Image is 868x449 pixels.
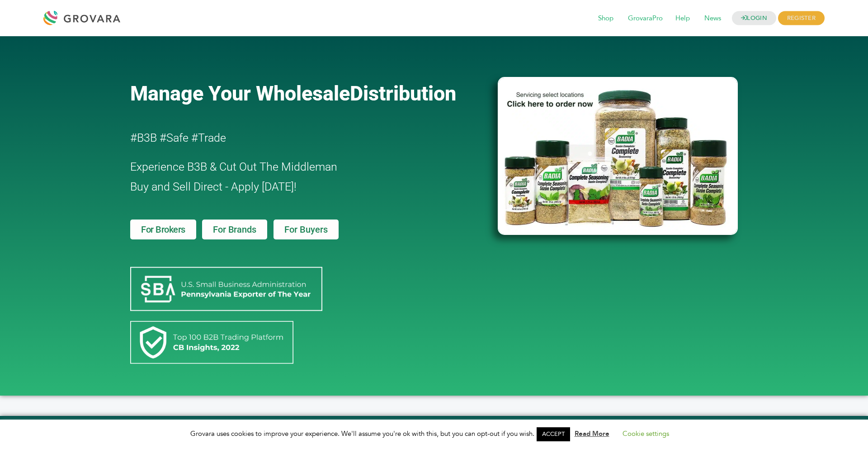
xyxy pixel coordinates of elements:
[350,81,456,105] span: Distribution
[732,11,776,25] a: LOGIN
[130,180,297,193] span: Buy and Sell Direct - Apply [DATE]!
[130,160,337,173] span: Experience B3B & Cut Out The Middleman
[190,429,678,438] span: Grovara uses cookies to improve your experience. We'll assume you're ok with this, but you can op...
[130,220,196,239] a: For Brokers
[669,14,696,24] a: Help
[213,225,256,234] span: For Brands
[592,10,620,27] span: Shop
[202,220,267,239] a: For Brands
[575,429,609,438] a: Read More
[622,14,669,24] a: GrovaraPro
[130,128,446,148] h2: #B3B #Safe #Trade
[623,429,669,438] a: Cookie settings
[274,220,339,239] a: For Buyers
[130,81,483,105] a: Manage Your WholesaleDistribution
[669,10,696,27] span: Help
[537,427,570,441] a: ACCEPT
[130,81,350,105] span: Manage Your Wholesale
[698,10,727,27] span: News
[778,11,825,25] span: REGISTER
[622,10,669,27] span: GrovaraPro
[592,14,620,24] a: Shop
[698,14,727,24] a: News
[284,225,328,234] span: For Buyers
[141,225,185,234] span: For Brokers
